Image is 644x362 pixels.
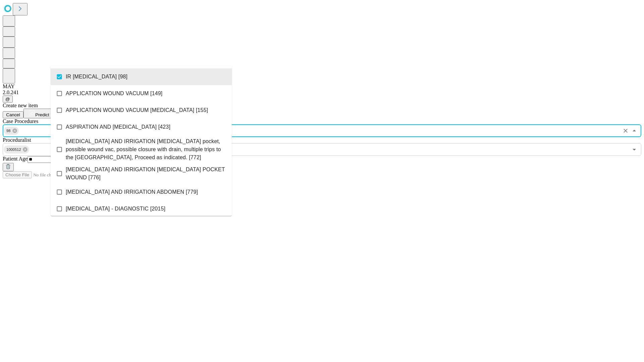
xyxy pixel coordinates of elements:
[3,111,23,118] button: Cancel
[23,109,54,118] button: Predict
[66,137,226,162] span: [MEDICAL_DATA] AND IRRIGATION [MEDICAL_DATA] pocket, possible wound vac, possible closure with dr...
[3,83,641,89] div: MAY
[4,127,13,135] span: 98
[3,156,28,162] span: Patient Age
[66,73,127,81] span: IR [MEDICAL_DATA] [98]
[66,166,226,182] span: [MEDICAL_DATA] AND IRRIGATION [MEDICAL_DATA] POCKET WOUND [776]
[4,127,19,135] div: 98
[3,89,641,96] div: 2.0.241
[4,146,24,154] span: 1000512
[3,96,13,103] button: @
[630,145,639,154] button: Open
[66,89,162,98] span: APPLICATION WOUND VACUUM [149]
[66,106,208,114] span: APPLICATION WOUND VACUUM [MEDICAL_DATA] [155]
[621,126,630,135] button: Clear
[66,188,198,196] span: [MEDICAL_DATA] AND IRRIGATION ABDOMEN [779]
[5,97,10,102] span: @
[66,123,170,131] span: ASPIRATION AND [MEDICAL_DATA] [423]
[6,112,20,117] span: Cancel
[3,103,38,108] span: Create new item
[35,112,49,117] span: Predict
[630,126,639,135] button: Close
[66,205,165,213] span: [MEDICAL_DATA] - DIAGNOSTIC [2015]
[3,137,31,143] span: Proceduralist
[3,118,38,124] span: Scheduled Procedure
[4,145,29,154] div: 1000512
